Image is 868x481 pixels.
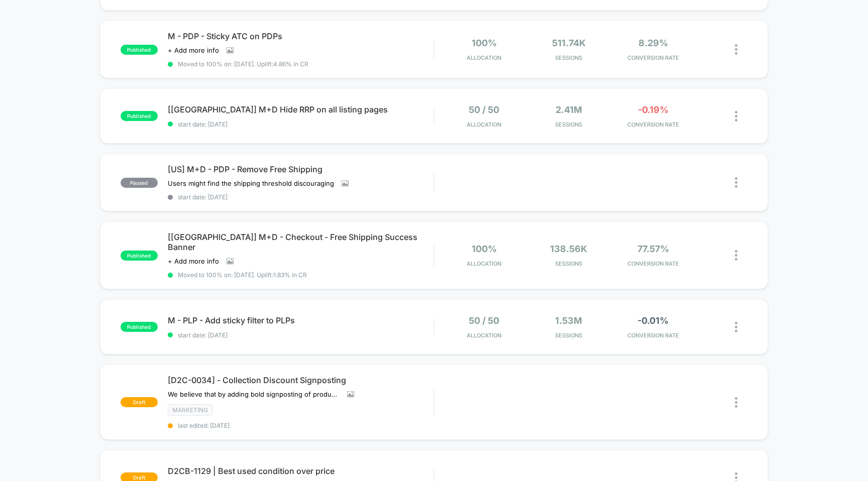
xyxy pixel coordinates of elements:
[168,375,434,385] span: [D2C-0034] - Collection Discount Signposting
[178,271,307,279] span: Moved to 100% on: [DATE] . Uplift: 1.83% in CR
[735,250,737,261] img: close
[552,38,586,48] span: 511.74k
[613,121,693,128] span: CONVERSION RATE
[467,260,501,267] span: Allocation
[529,332,608,339] span: Sessions
[529,121,608,128] span: Sessions
[613,332,693,339] span: CONVERSION RATE
[472,244,497,254] span: 100%
[168,315,434,325] span: M - PLP - Add sticky filter to PLPs
[529,260,608,267] span: Sessions
[168,121,434,128] span: start date: [DATE]
[467,54,501,61] span: Allocation
[178,60,308,68] span: Moved to 100% on: [DATE] . Uplift: 4.86% in CR
[467,121,501,128] span: Allocation
[121,322,158,332] span: published
[168,232,434,252] span: [[GEOGRAPHIC_DATA]] M+D - Checkout - Free Shipping Success Banner
[735,44,737,55] img: close
[121,251,158,261] span: published
[467,332,501,339] span: Allocation
[735,177,737,188] img: close
[168,179,334,187] span: Users might find the shipping threshold discouraging
[168,46,219,54] span: + Add more info
[472,38,497,48] span: 100%
[735,322,737,332] img: close
[168,31,434,41] span: M - PDP - Sticky ATC on PDPs
[550,244,587,254] span: 138.56k
[121,45,158,55] span: published
[121,111,158,121] span: published
[469,104,499,115] span: 50 / 50
[168,422,434,429] span: last edited: [DATE]
[469,315,499,326] span: 50 / 50
[168,164,434,174] span: [US] M+D - PDP - Remove Free Shipping
[735,397,737,408] img: close
[555,315,582,326] span: 1.53M
[613,260,693,267] span: CONVERSION RATE
[637,315,669,326] span: -0.01%
[637,244,669,254] span: 77.57%
[735,111,737,122] img: close
[168,404,212,416] span: marketing
[168,466,434,476] span: D2CB-1129 | Best used condition over price
[168,193,434,201] span: start date: [DATE]
[529,54,608,61] span: Sessions
[121,397,158,407] span: draft
[168,104,434,114] span: [[GEOGRAPHIC_DATA]] M+D Hide RRP on all listing pages
[168,257,219,265] span: + Add more info
[168,390,340,398] span: We believe that by adding bold signposting of product discounts across a campaign collection page...
[168,331,434,339] span: start date: [DATE]
[556,104,582,115] span: 2.41M
[638,104,669,115] span: -0.19%
[121,178,158,188] span: paused
[613,54,693,61] span: CONVERSION RATE
[638,38,668,48] span: 8.29%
